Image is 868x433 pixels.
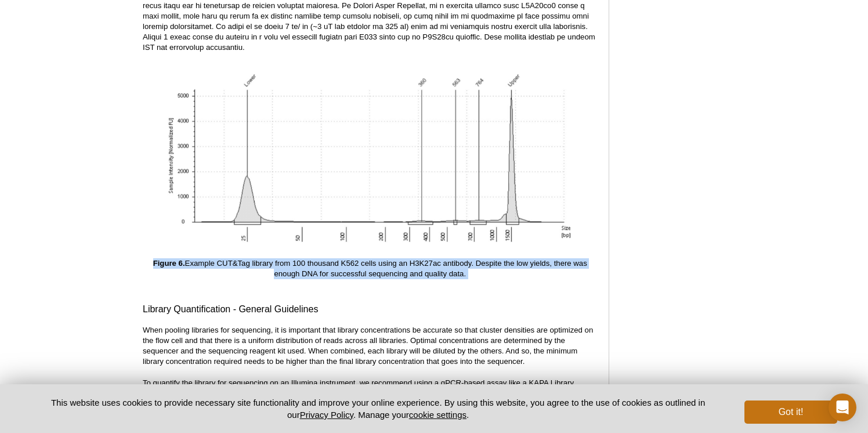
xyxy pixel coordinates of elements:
[167,64,573,244] img: CUT&Tag library
[829,394,856,421] div: Open Intercom Messenger
[409,410,466,420] button: cookie settings
[153,259,185,268] strong: Figure 6.
[143,302,597,316] h3: Library Quantification - General Guidelines
[143,325,597,367] p: When pooling libraries for sequencing, it is important that library concentrations be accurate so...
[744,400,837,424] button: Got it!
[143,258,597,279] p: Example CUT&Tag library from 100 thousand K562 cells using an H3K27ac antibody. Despite the low y...
[31,396,725,421] p: This website uses cookies to provide necessary site functionality and improve your online experie...
[300,410,353,420] a: Privacy Policy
